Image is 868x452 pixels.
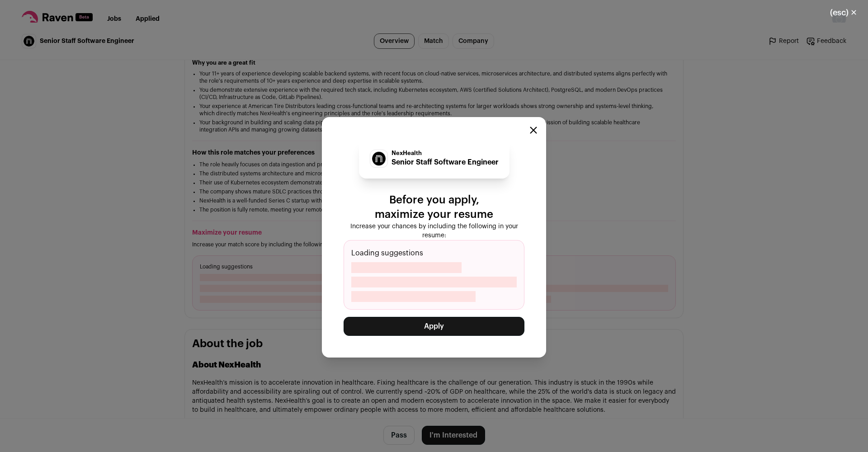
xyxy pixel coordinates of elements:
[370,151,387,166] img: bab411f9ce93f5837e945b79d9661288081c6da164abe2bb270130476649431f.png
[392,150,499,157] p: NexHealth
[344,222,524,240] p: Increase your chances by including the following in your resume:
[392,157,499,168] p: Senior Staff Software Engineer
[819,3,868,23] button: Close modal
[344,193,524,222] p: Before you apply, maximize your resume
[530,127,537,134] button: Close modal
[344,317,524,336] button: Apply
[344,240,524,310] div: Loading suggestions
